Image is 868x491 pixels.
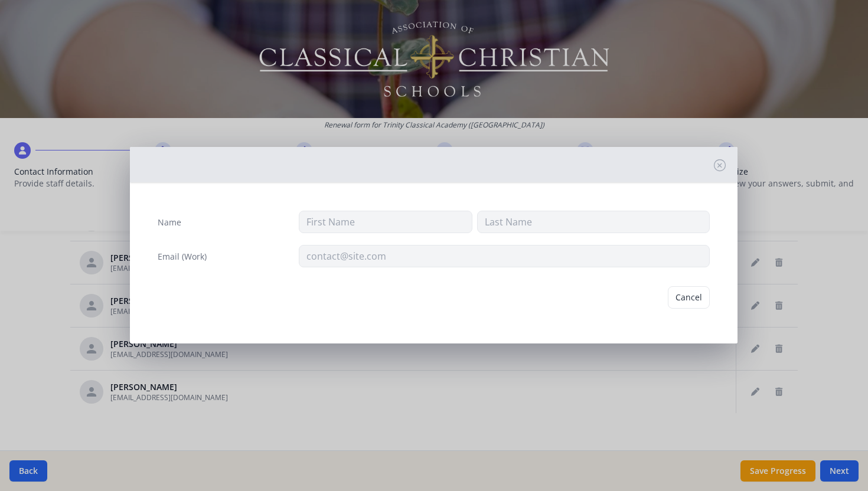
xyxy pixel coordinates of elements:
button: Cancel [668,286,710,309]
input: contact@site.com [299,245,710,267]
label: Name [158,217,181,228]
input: Last Name [477,211,710,233]
label: Email (Work) [158,251,207,263]
input: First Name [299,211,472,233]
